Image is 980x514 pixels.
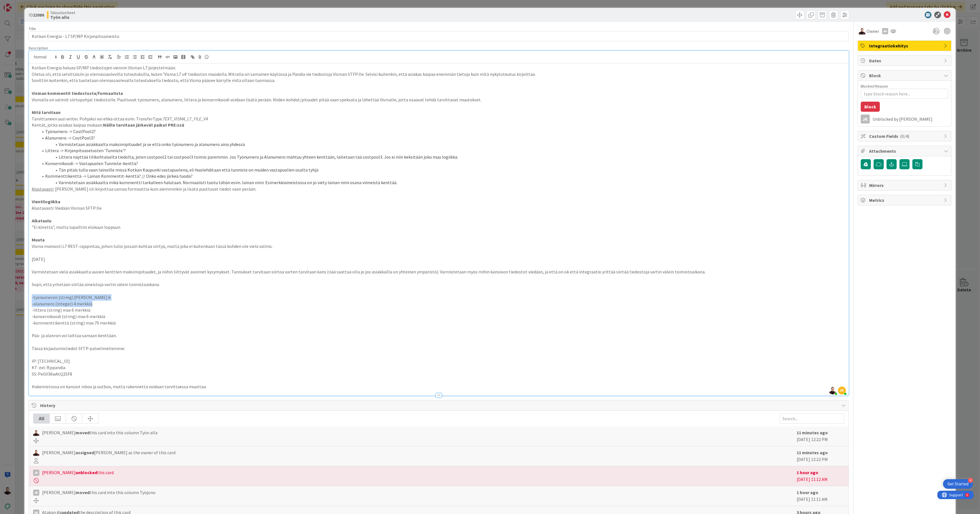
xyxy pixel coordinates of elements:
[103,122,184,128] strong: Näille tarvitaan järkevät paikat PRE:ssä
[779,414,844,424] input: Search...
[32,384,207,389] span: Hakemistossa on kansiot inbox ja outbox, mutta rakennetta voidaan tarvittaessa muuttaa.
[29,45,48,51] span: Description
[38,179,846,186] li: Varmistetaan asiakkaalta mikä kommentti tarkalleen halutaan. Normaalisti tuotu tähän esim. lainan...
[32,122,846,128] p: Kentät, jotka asiakas kaipaa mukaan.
[869,57,941,64] span: Dates
[32,65,846,71] p: Kotkan Energia haluaa SP/MP tiedostojen viennin Visman L7 järjestelmään.
[29,26,36,31] label: Title
[33,414,50,423] div: All
[33,12,44,18] b: 22086
[797,490,818,495] b: 1 hour ago
[869,148,941,154] span: Attachments
[76,470,97,475] b: unblocked
[32,205,846,211] p: Alustavasti: Viedään Visman SFTP:lle
[32,294,846,301] p: -työnumeron (string) [PERSON_NAME] 6
[42,469,114,476] span: [PERSON_NAME] this card
[869,72,941,79] span: Block
[32,358,70,364] span: IP: [TECHNICAL_ID]
[32,365,65,370] span: KT: ext-ftppandia
[900,133,909,139] span: ( 0/4 )
[838,387,846,394] span: JK
[50,10,75,15] span: Taloustuotteet
[33,430,39,436] img: AA
[32,90,123,96] strong: Visman kommentit tiedostosta/formaatista
[32,218,51,223] strong: Aikataulu
[32,186,53,192] u: Alustavasti
[29,31,849,41] input: type card name here...
[32,320,846,326] p: -kommenttikenttä (string) max 70 merkkiä
[32,243,846,250] p: Visma mainosti L7 REST-rajapintaa, johon tulisi jossain kohtaa siirtyä, mutta joka ei kuitenkaan ...
[42,489,156,496] span: [PERSON_NAME] this card into this column Työjono
[861,102,880,112] button: Block
[872,116,948,122] div: Unblocked by [PERSON_NAME]
[947,481,968,487] div: Get Started
[12,1,26,8] span: Support
[861,115,870,124] div: JK
[32,224,846,230] p: "Ei kiirettä", mutta lupailtiin elokuun loppuun.
[76,450,94,455] b: assigned
[797,429,844,443] div: [DATE] 12:22 PM
[797,489,844,503] div: [DATE] 11:11 AM
[32,97,846,103] p: Vismalla on valmiit siirtopohjat tiedostolle. Puuttuvat työnumero, alanumero, littera ja konserni...
[797,449,844,463] div: [DATE] 12:22 PM
[32,71,846,77] p: Oletus oli, että selvittäisiin jo olemassaolevilla toteutuksilla, kuten 'Visma L7 v4' tiedoston m...
[32,77,846,84] p: Sovittiin kuitenkin, että tuotetaan olemassaolevalla toteutuksella tiedosto, että Visma pääsee kä...
[38,147,846,154] li: Littera -> Kirjanpitoasetusten 'Tunniste'?
[76,490,90,495] b: moved
[42,449,175,456] span: [PERSON_NAME] [PERSON_NAME] as the owner of this card
[797,470,818,475] b: 1 hour ago
[32,269,846,275] p: Varmistetaan vielä asiakkaalta uusien kenttien maksimipituudet, ja niihin liittyvät avoimet kysym...
[882,28,888,34] div: AA
[869,42,941,49] span: Integraatiokehitys
[29,12,44,18] span: ID
[38,160,846,167] li: Konsernikoodi -> Vastapuolen Tunniste-kenttä?
[38,141,846,148] li: Varmistetaan asiakkaalta maksimipituudet ja se että onko työnumero ja alanumero aina yhdessä
[38,154,846,160] li: Littera näyttää tilikohtaiselta tiedolta, joten costpool2 tai costpool3 toimis paremmin. Jos Työn...
[869,133,941,140] span: Custom Fields
[869,197,941,204] span: Metrics
[38,135,846,141] li: Alanumero -> CostPool3?
[869,182,941,189] span: Mirrors
[32,313,846,320] p: -konsernikoodi (string) max 6 merkkiä
[32,116,846,122] p: Tarvittaneen uusi writer. Pohjaksi voi ehkä ottaa esim. TransferType.
[32,199,60,204] strong: Vientilogiikka
[32,332,846,339] p: Pää- ja alanron voi laittaa samaan kenttään.
[38,167,846,173] li: Tän pitäis tulla vaan lainoille missä Kotkan Kaupunki vastapuolena, eli huolehditaan että tunnist...
[867,28,879,35] span: Owner
[33,450,39,456] img: AA
[33,490,39,496] div: JK
[32,281,846,288] p: Sopii, että yritetään siirtää aineistoja vartin välein toimistoaikana.
[32,186,846,192] p: : [PERSON_NAME] oli kirjoittaa samaa formaattia kuin aiemminkin ja lisätä puuttuvat tiedot vaan p...
[76,430,90,435] b: moved
[829,387,837,394] img: GyOPHTWdLeFzhezoR5WqbUuXKKP5xpSS.jpg
[32,301,846,307] p: -alanumero (integer) 4 merkkiä
[32,371,72,377] span: SS: PeGV36wAtQ25F8
[40,402,838,409] span: History
[797,430,828,435] b: 11 minutes ago
[32,346,125,351] span: Tässä kirjautumistiedot SFTP-palvelimellemme:
[33,470,39,476] div: JK
[29,2,31,7] div: 9
[32,237,45,243] strong: Muuta
[163,116,208,122] em: TEXT_VISMA_L7_FILE_V4
[38,128,846,135] li: Työnumero -> CostPool2?
[42,429,157,436] span: [PERSON_NAME] this card into this column Työn alla
[38,173,846,179] li: Kommenttikenttä -> Lainan Kommentit-kenttä? // Onko edes järkeä tuoda?
[32,109,61,115] strong: Mitä tarvitaan
[859,28,865,35] img: AA
[32,256,846,262] p: [DATE]
[50,15,75,19] b: Työn alla
[797,450,828,455] b: 11 minutes ago
[32,307,846,313] p: -littera (string) max 6 merkkiä
[797,469,844,483] div: [DATE] 11:12 AM
[861,84,888,89] label: Blocked Reason
[943,479,973,489] div: Open Get Started checklist, remaining modules: 4
[968,478,973,483] div: 4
